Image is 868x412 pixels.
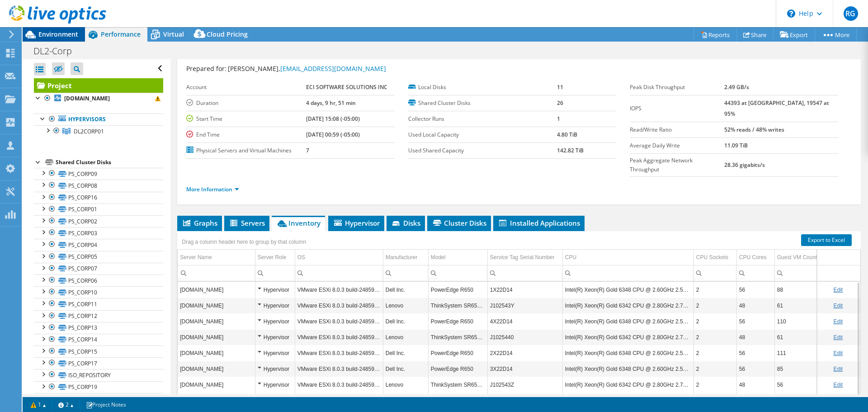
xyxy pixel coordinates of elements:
[306,131,360,138] b: [DATE] 00:59 (-05:00)
[774,298,827,313] td: Column Guest VM Count, Value 61
[557,83,563,91] b: 11
[34,369,163,381] a: ISO_REPOSITORY
[693,377,736,393] td: Column CPU Sockets, Value 2
[229,218,265,227] span: Servers
[56,157,163,168] div: Shared Cluster Disks
[80,399,132,410] a: Project Notes
[736,329,774,345] td: Column CPU Cores, Value 48
[101,30,141,38] span: Performance
[487,265,562,281] td: Column Service Tag Serial Number, Filter cell
[255,298,295,313] td: Column Server Role, Value Hypervisor
[306,147,309,154] b: 7
[630,125,724,134] label: Read/Write Ratio
[630,104,724,113] label: IOPS
[276,218,321,227] span: Inventory
[295,313,383,329] td: Column OS, Value VMware ESXi 8.0.3 build-24859861
[693,329,736,345] td: Column CPU Sockets, Value 2
[562,250,693,265] td: CPU Column
[258,348,292,359] div: Hypervisor
[431,252,446,263] div: Model
[391,218,420,227] span: Disks
[207,30,248,38] span: Cloud Pricing
[693,313,736,329] td: Column CPU Sockets, Value 2
[408,99,557,108] label: Shared Cluster Disks
[428,377,487,393] td: Column Model, Value ThinkSystem SR650 V2
[432,218,486,227] span: Cluster Disks
[34,357,163,369] a: PS_CORP17
[428,298,487,313] td: Column Model, Value ThinkSystem SR650 V2
[34,192,163,204] a: PS_CORP16
[34,346,163,357] a: PS_CORP15
[333,218,380,227] span: Hypervisor
[258,364,292,374] div: Hypervisor
[255,282,295,298] td: Column Server Role, Value Hypervisor
[383,377,428,393] td: Column Manufacturer, Value Lenovo
[34,381,163,393] a: PS_CORP19
[833,350,843,356] a: Edit
[34,275,163,286] a: PS_CORP06
[693,298,736,313] td: Column CPU Sockets, Value 2
[186,83,306,92] label: Account
[774,361,827,377] td: Column Guest VM Count, Value 85
[295,282,383,298] td: Column OS, Value VMware ESXi 8.0.3 build-24859861
[844,6,858,21] span: RG
[774,282,827,298] td: Column Guest VM Count, Value 88
[24,399,52,410] a: 1
[630,83,724,92] label: Peak Disk Throughput
[693,361,736,377] td: Column CPU Sockets, Value 2
[833,318,843,325] a: Edit
[408,130,557,139] label: Used Local Capacity
[34,78,163,93] a: Project
[64,95,110,102] b: [DOMAIN_NAME]
[428,265,487,281] td: Column Model, Filter cell
[34,204,163,215] a: PS_CORP01
[255,313,295,329] td: Column Server Role, Value Hypervisor
[383,329,428,345] td: Column Manufacturer, Value Lenovo
[724,161,765,169] b: 28.36 gigabits/s
[295,250,383,265] td: OS Column
[408,114,557,123] label: Collector Runs
[833,366,843,372] a: Edit
[186,146,306,155] label: Physical Servers and Virtual Machines
[34,251,163,263] a: PS_CORP05
[408,83,557,92] label: Local Disks
[255,265,295,281] td: Column Server Role, Filter cell
[557,115,560,123] b: 1
[34,298,163,310] a: PS_CORP11
[557,131,577,138] b: 4.80 TiB
[736,28,774,42] a: Share
[163,30,184,38] span: Virtual
[34,310,163,322] a: PS_CORP12
[693,28,737,42] a: Reports
[774,313,827,329] td: Column Guest VM Count, Value 110
[383,282,428,298] td: Column Manufacturer, Value Dell Inc.
[736,282,774,298] td: Column CPU Cores, Value 56
[178,265,255,281] td: Column Server Name, Filter cell
[833,382,843,388] a: Edit
[34,334,163,346] a: PS_CORP14
[295,329,383,345] td: Column OS, Value VMware ESXi 8.0.3 build-24859861
[258,284,292,295] div: Hypervisor
[498,218,580,227] span: Installed Applications
[383,265,428,281] td: Column Manufacturer, Filter cell
[487,377,562,393] td: Column Service Tag Serial Number, Value J102543Z
[295,265,383,281] td: Column OS, Filter cell
[724,142,748,149] b: 11.09 TiB
[306,99,356,107] b: 4 days, 9 hr, 51 min
[295,345,383,361] td: Column OS, Value VMware ESXi 8.0.3 build-24859861
[487,250,562,265] td: Service Tag Serial Number Column
[428,345,487,361] td: Column Model, Value PowerEdge R650
[487,345,562,361] td: Column Service Tag Serial Number, Value 2X22D14
[630,156,724,174] label: Peak Aggregate Network Throughput
[487,361,562,377] td: Column Service Tag Serial Number, Value 3X22D14
[777,252,817,263] div: Guest VM Count
[801,234,852,246] a: Export to Excel
[255,250,295,265] td: Server Role Column
[736,298,774,313] td: Column CPU Cores, Value 48
[833,287,843,293] a: Edit
[428,250,487,265] td: Model Column
[724,83,749,91] b: 2.49 GB/s
[383,313,428,329] td: Column Manufacturer, Value Dell Inc.
[258,316,292,327] div: Hypervisor
[739,252,767,263] div: CPU Cores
